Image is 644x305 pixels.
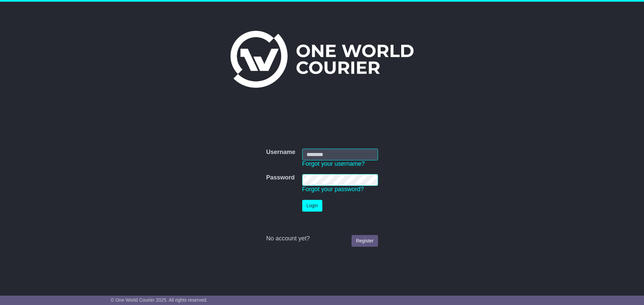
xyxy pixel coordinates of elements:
a: Register [352,235,378,247]
label: Password [266,174,294,181]
span: © One World Courier 2025. All rights reserved. [111,297,208,303]
label: Username [266,149,295,156]
a: Forgot your password? [302,186,364,193]
button: Login [302,200,322,212]
a: Forgot your username? [302,160,365,167]
img: One World [230,31,414,88]
div: No account yet? [266,235,378,242]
